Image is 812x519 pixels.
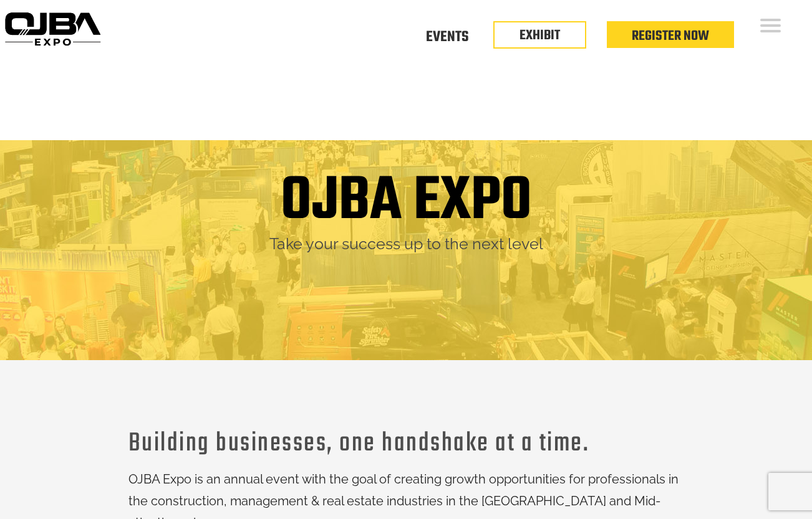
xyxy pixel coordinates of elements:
a: EXHIBIT [520,25,560,46]
a: Register Now [632,26,709,47]
h2: Take your success up to the next level [9,234,803,254]
h3: Building businesses, one handshake at a time. [128,435,684,453]
h1: OJBA EXPO [281,170,532,234]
